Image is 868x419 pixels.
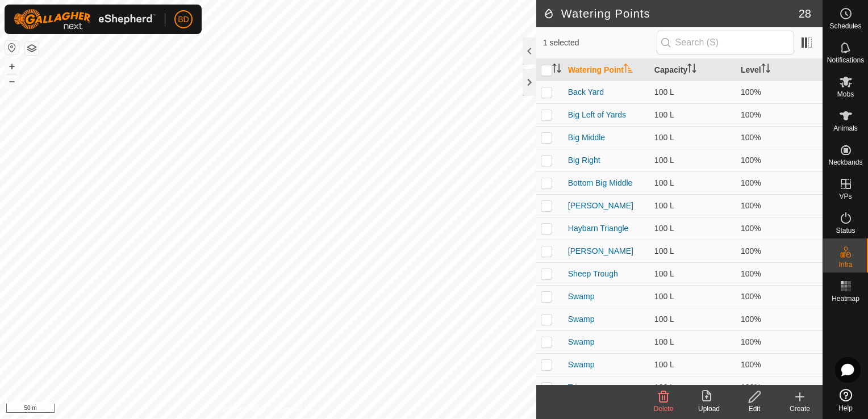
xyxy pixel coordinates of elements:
div: 100% [741,268,818,280]
td: 100 L [650,262,736,285]
td: 100 L [650,330,736,353]
span: Notifications [827,57,864,64]
span: Help [838,405,853,412]
a: Sheep Trough [568,269,618,278]
span: Delete [654,405,674,413]
td: 100 L [650,285,736,308]
span: Heatmap [832,295,859,302]
p-sorticon: Activate to sort [552,65,561,74]
p-sorticon: Activate to sort [687,65,696,74]
button: Map Layers [25,41,39,55]
span: 1 selected [543,37,657,49]
a: Contact Us [279,404,313,414]
a: Trig [568,383,582,392]
h2: Watering Points [543,7,799,20]
span: Infra [838,261,852,268]
td: 100 L [650,81,736,103]
a: Big Left of Yards [568,110,626,119]
p-sorticon: Activate to sort [624,65,633,74]
span: Neckbands [828,159,862,166]
div: Upload [686,404,732,414]
button: – [5,74,19,88]
td: 100 L [650,240,736,262]
a: Help [823,384,868,416]
th: Watering Point [564,59,650,81]
a: Swamp [568,337,595,346]
div: 100% [741,200,818,212]
a: Privacy Policy [223,404,266,414]
p-sorticon: Activate to sort [761,65,770,74]
a: Bottom Big Middle [568,178,633,187]
div: 100% [741,336,818,348]
span: VPs [839,193,852,200]
div: 100% [741,359,818,371]
div: 100% [741,291,818,303]
span: 28 [799,5,811,22]
div: 100% [741,223,818,234]
span: Mobs [837,91,854,98]
a: Haybarn Triangle [568,224,629,233]
span: Animals [833,125,858,132]
button: + [5,60,19,73]
th: Level [736,59,823,81]
img: Gallagher Logo [14,9,156,30]
div: 100% [741,177,818,189]
div: 100% [741,313,818,325]
td: 100 L [650,126,736,149]
div: 100% [741,86,818,98]
td: 100 L [650,308,736,330]
td: 100 L [650,149,736,171]
a: [PERSON_NAME] [568,201,633,210]
a: [PERSON_NAME] [568,246,633,255]
span: Schedules [829,23,861,30]
input: Search (S) [657,31,794,55]
div: 100% [741,245,818,257]
td: 100 L [650,103,736,126]
div: 100% [741,109,818,121]
a: Swamp [568,360,595,369]
a: Big Middle [568,133,605,142]
a: Big Right [568,156,600,165]
a: Swamp [568,315,595,324]
span: Status [836,227,855,234]
th: Capacity [650,59,736,81]
span: BD [178,14,189,26]
td: 100 L [650,171,736,194]
button: Reset Map [5,41,19,55]
div: 100% [741,154,818,166]
td: 100 L [650,194,736,217]
td: 100 L [650,217,736,240]
div: Create [777,404,823,414]
a: Swamp [568,292,595,301]
td: 100 L [650,353,736,376]
a: Back Yard [568,87,604,97]
div: 100% [741,382,818,393]
div: 100% [741,132,818,144]
td: 100 L [650,376,736,399]
div: Edit [732,404,777,414]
